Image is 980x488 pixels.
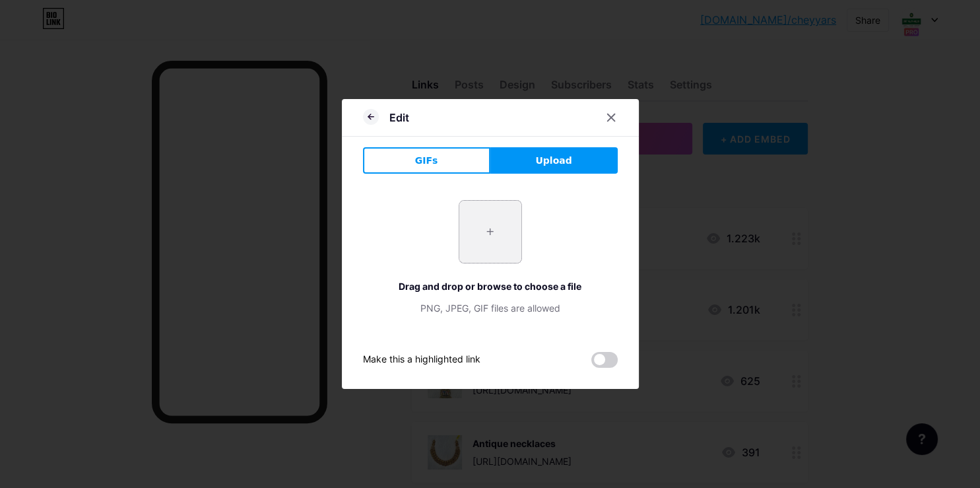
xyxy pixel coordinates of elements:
button: Upload [490,147,618,174]
button: GIFs [363,147,490,174]
span: GIFs [415,154,438,168]
div: Edit [389,110,409,125]
span: Upload [535,154,572,168]
div: Make this a highlighted link [363,352,480,368]
div: Drag and drop or browse to choose a file [363,279,618,293]
div: PNG, JPEG, GIF files are allowed [363,301,618,315]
